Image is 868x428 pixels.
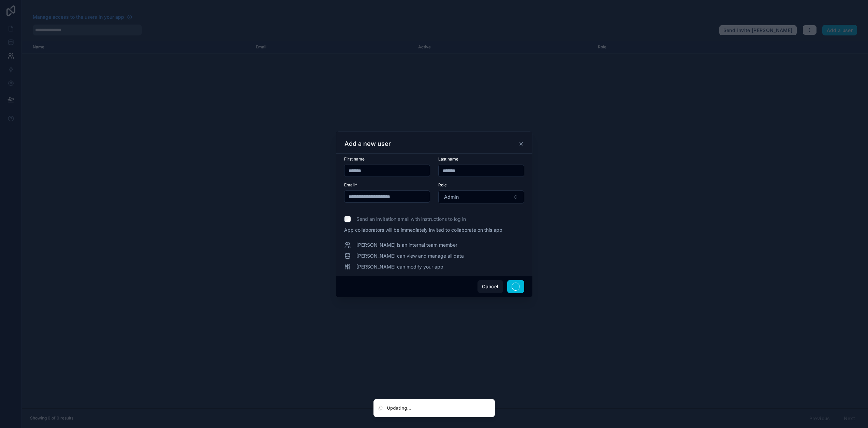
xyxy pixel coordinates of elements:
span: Last name [438,156,458,162]
span: [PERSON_NAME] is an internal team member [356,242,457,248]
span: Email [344,182,355,187]
div: Updating... [387,405,412,412]
span: Admin [444,194,459,200]
span: App collaborators will be immediately invited to collaborate on this app [344,227,524,233]
button: Select Button [438,190,524,203]
span: Send an invitation email with instructions to log in [356,216,466,223]
h3: Add a new user [344,140,391,148]
span: Role [438,182,447,187]
button: Cancel [477,280,503,293]
span: [PERSON_NAME] can modify your app [356,263,443,270]
span: First name [344,156,365,162]
input: Send an invitation email with instructions to log in [344,216,351,223]
span: [PERSON_NAME] can view and manage all data [356,253,464,259]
